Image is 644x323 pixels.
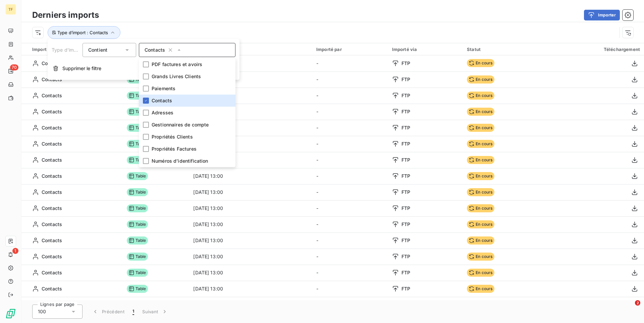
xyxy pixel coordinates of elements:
[401,157,410,163] span: FTP
[57,30,108,35] span: Type d’import : Contacts
[312,281,388,297] td: -
[467,188,494,196] span: En cours
[312,297,388,313] td: -
[62,65,101,72] span: Supprimer le filtre
[189,184,312,200] td: [DATE] 13:00
[312,104,388,120] td: -
[38,308,46,315] span: 100
[312,168,388,184] td: -
[584,10,620,20] button: Importer
[42,205,62,212] span: Contacts
[189,200,312,216] td: [DATE] 13:00
[127,92,148,100] span: Table
[312,55,388,71] td: -
[193,47,308,52] div: Date d’import
[127,108,148,116] span: Table
[32,9,99,21] h3: Derniers imports
[32,46,119,52] div: Import
[312,136,388,152] td: -
[152,146,197,152] span: Propriétés Factures
[189,55,312,71] td: [DATE] 13:00
[88,47,107,53] span: Contient
[138,305,172,319] button: Suivant
[467,75,494,84] span: En cours
[401,124,410,131] span: FTP
[467,140,494,148] span: En cours
[189,71,312,88] td: [DATE] 13:00
[189,152,312,168] td: [DATE] 13:00
[467,156,494,164] span: En cours
[189,168,312,184] td: [DATE] 13:00
[127,269,148,277] span: Table
[635,300,640,306] span: 2
[467,124,494,132] span: En cours
[127,253,148,261] span: Table
[132,308,134,315] span: 1
[467,92,494,100] span: En cours
[42,108,62,115] span: Contacts
[189,136,312,152] td: [DATE] 13:00
[312,152,388,168] td: -
[42,141,62,147] span: Contacts
[88,305,128,319] button: Précédent
[127,285,148,293] span: Table
[48,61,239,76] button: Supprimer le filtre
[467,108,494,116] span: En cours
[467,204,494,212] span: En cours
[48,26,120,39] button: Type d’import : Contacts
[312,232,388,249] td: -
[467,172,494,180] span: En cours
[127,140,148,148] span: Table
[42,124,62,131] span: Contacts
[401,60,410,67] span: FTP
[401,141,410,147] span: FTP
[127,156,148,164] span: Table
[467,59,494,67] span: En cours
[42,92,62,99] span: Contacts
[152,73,201,80] span: Grands Livres Clients
[312,200,388,216] td: -
[312,265,388,281] td: -
[127,172,148,180] span: Table
[128,305,138,319] button: 1
[467,285,494,293] span: En cours
[467,220,494,228] span: En cours
[145,47,165,53] span: Contacts
[312,249,388,265] td: -
[42,269,62,276] span: Contacts
[401,285,410,292] span: FTP
[467,47,540,52] div: Statut
[548,47,640,52] div: Téléchargement
[42,173,62,179] span: Contacts
[467,253,494,261] span: En cours
[401,205,410,212] span: FTP
[467,236,494,245] span: En cours
[127,220,148,228] span: Table
[621,300,637,316] iframe: Intercom live chat
[42,157,62,163] span: Contacts
[42,60,62,67] span: Contacts
[316,47,384,52] div: Importé par
[312,71,388,88] td: -
[12,248,18,254] span: 1
[42,237,62,244] span: Contacts
[401,269,410,276] span: FTP
[10,64,18,70] span: 70
[127,124,148,132] span: Table
[42,189,62,196] span: Contacts
[401,253,410,260] span: FTP
[189,104,312,120] td: [DATE] 13:00
[189,281,312,297] td: [DATE] 13:00
[189,216,312,232] td: [DATE] 13:00
[312,88,388,104] td: -
[401,108,410,115] span: FTP
[312,216,388,232] td: -
[401,189,410,196] span: FTP
[189,249,312,265] td: [DATE] 13:00
[401,221,410,228] span: FTP
[312,120,388,136] td: -
[189,120,312,136] td: [DATE] 13:00
[401,237,410,244] span: FTP
[401,173,410,179] span: FTP
[42,76,62,83] span: Contacts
